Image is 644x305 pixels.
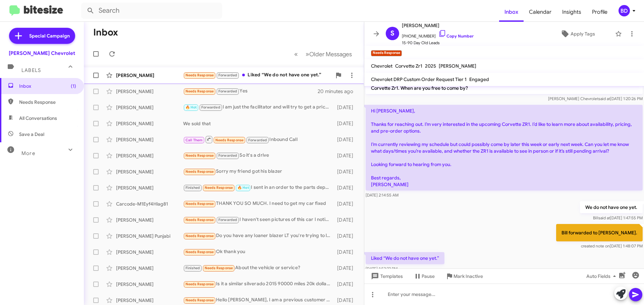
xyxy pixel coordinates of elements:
span: [PERSON_NAME] Chevrolet [DATE] 1:20:26 PM [548,96,643,101]
span: Chevrolet DRP Custom Order Request Tier 1 [371,76,467,82]
span: Needs Response [185,169,214,174]
span: 15-90 Day Old Leads [402,40,474,46]
span: said at [598,96,610,101]
div: Ok thank you [183,248,334,256]
span: Needs Response [185,250,214,254]
div: [DATE] [334,297,359,304]
span: [PHONE_NUMBER] [402,29,474,40]
span: Call Them [185,138,203,142]
span: Finished [185,185,200,190]
a: Insights [557,2,587,22]
span: Needs Response [215,138,244,142]
div: [PERSON_NAME] [116,120,183,127]
div: [DATE] [334,201,359,207]
div: About the vehicle or service? [183,264,334,272]
span: said at [598,215,610,220]
div: [PERSON_NAME] [116,217,183,223]
input: Search [81,3,222,19]
div: 20 minutes ago [318,88,359,95]
button: Previous [290,47,302,61]
div: [DATE] [334,217,359,223]
span: Mark Inactive [453,270,483,282]
div: [PERSON_NAME] [116,168,183,175]
span: Forwarded [217,217,239,223]
div: [DATE] [334,265,359,272]
span: Needs Response [185,153,214,158]
span: Chevrolet [371,63,392,69]
div: [PERSON_NAME] [116,281,183,288]
button: Templates [364,270,408,282]
div: THANK YOU SO MUCH. I need to get my car fixed [183,200,334,208]
span: More [21,150,35,156]
button: Apply Tags [543,28,612,40]
span: Pause [422,270,435,282]
div: [DATE] [334,184,359,191]
div: Is it a similar silverado 2015 90000 miles 20k dollars [183,280,334,288]
span: [DATE] 2:14:55 AM [366,193,398,198]
div: Liked “We do not have one yet.” [183,71,332,79]
span: Calendar [524,2,557,22]
div: BD [619,5,630,16]
div: Carcode-M1Eyf4Hlag81 [116,201,183,207]
span: [PERSON_NAME] [402,21,474,29]
nav: Page navigation example [290,47,356,61]
span: Needs Response [205,266,233,270]
button: Pause [408,270,440,282]
span: Needs Response [185,73,214,77]
p: Bill forwarded to [PERSON_NAME]. [556,224,643,241]
div: [PERSON_NAME] [116,136,183,143]
div: Inbound Call [183,135,334,144]
p: Hi [PERSON_NAME], Thanks for reaching out. I’m very interested in the upcoming Corvette ZR1. I’d ... [366,105,643,190]
span: created note on [581,243,610,248]
div: I haven't seen pictures of this car I noticed [183,216,334,224]
span: Special Campaign [29,32,70,39]
div: Sorry my friend got his blazer [183,168,334,175]
span: (1) [71,83,76,89]
h1: Inbox [93,27,118,38]
button: Mark Inactive [440,270,488,282]
div: [DATE] [334,233,359,239]
span: 🔥 Hot [237,185,249,190]
small: Needs Response [371,50,402,56]
span: Forwarded [200,104,222,111]
div: [PERSON_NAME] [116,72,183,79]
span: Older Messages [309,51,352,58]
span: Forwarded [217,153,239,159]
span: 🔥 Hot [185,105,197,109]
div: [PERSON_NAME] [116,265,183,272]
span: 2025 [425,63,436,69]
div: [DATE] [334,120,359,127]
span: [DATE] 1:48:07 PM [581,243,643,248]
div: [PERSON_NAME] [116,152,183,159]
span: [PERSON_NAME] [439,63,476,69]
span: Forwarded [217,72,239,79]
div: [DATE] [334,281,359,288]
div: I am just the facilitator and will try to get a price that you like. [183,103,334,111]
button: Next [302,47,356,61]
span: Needs Response [185,234,214,238]
span: Save a Deal [19,131,44,138]
span: Inbox [499,2,524,22]
button: BD [613,5,637,16]
a: Copy Number [438,33,474,39]
span: Needs Response [185,298,214,302]
div: Hello [PERSON_NAME], I am a previous customer of you guys w a z06 purchase, just wanted to check ... [183,296,334,304]
span: Templates [370,270,403,282]
span: Needs Response [185,89,214,93]
div: [DATE] [334,168,359,175]
p: Liked “We do not have one yet.” [366,252,444,264]
span: Needs Response [205,185,233,190]
span: Inbox [19,83,76,89]
div: [PERSON_NAME] Chevrolet [9,50,75,57]
div: [PERSON_NAME] [116,297,183,304]
span: » [306,50,309,58]
a: Profile [587,2,613,22]
span: Auto Fields [586,270,619,282]
div: [DATE] [334,152,359,159]
span: Engaged [469,76,489,82]
div: I sent in an order to the parts department for front front-mounted camera for my [STREET_ADDRESS]... [183,184,334,192]
div: [PERSON_NAME] [116,104,183,111]
span: Finished [185,266,200,270]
